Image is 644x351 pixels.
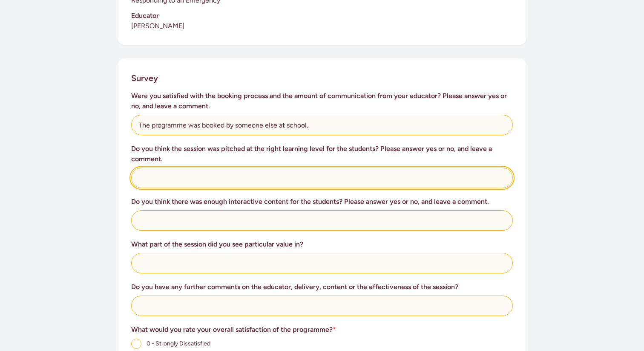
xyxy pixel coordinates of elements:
[131,11,513,21] h3: Educator
[131,21,513,31] p: [PERSON_NAME]
[131,239,513,249] h3: What part of the session did you see particular value in?
[131,72,158,84] h2: Survey
[131,144,513,164] h3: Do you think the session was pitched at the right learning level for the students? Please answer ...
[131,325,513,335] h3: What would you rate your overall satisfaction of the programme?
[131,282,513,292] h3: Do you have any further comments on the educator, delivery, content or the effectiveness of the s...
[131,91,513,111] h3: Were you satisfied with the booking process and the amount of communication from your educator? P...
[131,339,141,349] input: 0 - Strongly Dissatisfied
[147,340,210,347] span: 0 - Strongly Dissatisfied
[131,197,513,207] h3: Do you think there was enough interactive content for the students? Please answer yes or no, and ...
